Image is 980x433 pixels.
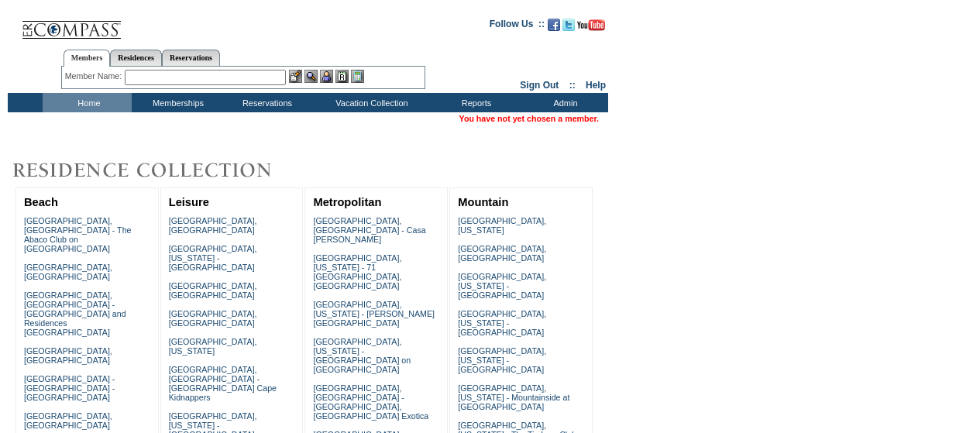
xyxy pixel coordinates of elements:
[458,383,569,411] a: [GEOGRAPHIC_DATA], [US_STATE] - Mountainside at [GEOGRAPHIC_DATA]
[289,70,302,83] img: b_edit.gif
[562,23,575,33] a: Follow us on Twitter
[335,70,349,83] img: Reservations
[221,93,310,112] td: Reservations
[313,216,425,244] a: [GEOGRAPHIC_DATA], [GEOGRAPHIC_DATA] - Casa [PERSON_NAME]
[43,93,132,112] td: Home
[458,309,546,337] a: [GEOGRAPHIC_DATA], [US_STATE] - [GEOGRAPHIC_DATA]
[548,19,560,31] img: Become our fan on Facebook
[169,337,257,356] a: [GEOGRAPHIC_DATA], [US_STATE]
[577,23,605,33] a: Subscribe to our YouTube Channel
[313,253,401,290] a: [GEOGRAPHIC_DATA], [US_STATE] - 71 [GEOGRAPHIC_DATA], [GEOGRAPHIC_DATA]
[132,93,221,112] td: Memberships
[169,281,257,300] a: [GEOGRAPHIC_DATA], [GEOGRAPHIC_DATA]
[169,365,277,402] a: [GEOGRAPHIC_DATA], [GEOGRAPHIC_DATA] - [GEOGRAPHIC_DATA] Cape Kidnappers
[110,50,162,66] a: Residences
[458,216,546,235] a: [GEOGRAPHIC_DATA], [US_STATE]
[458,346,546,374] a: [GEOGRAPHIC_DATA], [US_STATE] - [GEOGRAPHIC_DATA]
[313,300,435,328] a: [GEOGRAPHIC_DATA], [US_STATE] - [PERSON_NAME][GEOGRAPHIC_DATA]
[569,80,576,91] span: ::
[310,93,430,112] td: Vacation Collection
[458,272,546,300] a: [GEOGRAPHIC_DATA], [US_STATE] - [GEOGRAPHIC_DATA]
[8,23,20,24] img: i.gif
[304,70,318,83] img: View
[65,70,125,83] div: Member Name:
[430,93,519,112] td: Reports
[24,374,115,402] a: [GEOGRAPHIC_DATA] - [GEOGRAPHIC_DATA] - [GEOGRAPHIC_DATA]
[24,411,112,430] a: [GEOGRAPHIC_DATA], [GEOGRAPHIC_DATA]
[64,50,111,67] a: Members
[169,244,257,272] a: [GEOGRAPHIC_DATA], [US_STATE] - [GEOGRAPHIC_DATA]
[490,17,545,36] td: Follow Us ::
[320,70,333,83] img: Impersonate
[313,196,381,208] a: Metropolitan
[458,196,508,208] a: Mountain
[24,290,126,337] a: [GEOGRAPHIC_DATA], [GEOGRAPHIC_DATA] - [GEOGRAPHIC_DATA] and Residences [GEOGRAPHIC_DATA]
[8,155,310,186] img: Destinations by Exclusive Resorts
[169,216,257,235] a: [GEOGRAPHIC_DATA], [GEOGRAPHIC_DATA]
[24,216,132,253] a: [GEOGRAPHIC_DATA], [GEOGRAPHIC_DATA] - The Abaco Club on [GEOGRAPHIC_DATA]
[313,337,411,374] a: [GEOGRAPHIC_DATA], [US_STATE] - [GEOGRAPHIC_DATA] on [GEOGRAPHIC_DATA]
[520,80,559,91] a: Sign Out
[24,346,112,365] a: [GEOGRAPHIC_DATA], [GEOGRAPHIC_DATA]
[458,244,546,263] a: [GEOGRAPHIC_DATA], [GEOGRAPHIC_DATA]
[21,8,122,40] img: Compass Home
[162,50,220,66] a: Reservations
[519,93,608,112] td: Admin
[351,70,364,83] img: b_calculator.gif
[577,19,605,31] img: Subscribe to our YouTube Channel
[548,23,560,33] a: Become our fan on Facebook
[586,80,606,91] a: Help
[562,19,575,31] img: Follow us on Twitter
[313,383,428,421] a: [GEOGRAPHIC_DATA], [GEOGRAPHIC_DATA] - [GEOGRAPHIC_DATA], [GEOGRAPHIC_DATA] Exotica
[169,196,209,208] a: Leisure
[169,309,257,328] a: [GEOGRAPHIC_DATA], [GEOGRAPHIC_DATA]
[24,196,58,208] a: Beach
[24,263,112,281] a: [GEOGRAPHIC_DATA], [GEOGRAPHIC_DATA]
[459,114,599,123] span: You have not yet chosen a member.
